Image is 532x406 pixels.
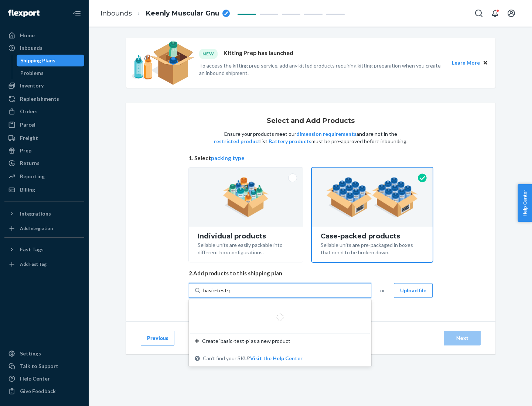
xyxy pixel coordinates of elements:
[20,121,35,128] div: Parcel
[20,173,45,180] div: Reporting
[267,117,355,125] h1: Select and Add Products
[481,59,490,67] button: Close
[4,80,84,92] a: Inventory
[224,49,293,59] p: Kitting Prep has launched
[20,375,50,382] div: Help Center
[4,208,84,220] button: Integrations
[4,385,84,397] button: Give Feedback
[4,132,84,144] a: Freight
[4,348,84,359] a: Settings
[444,331,481,345] button: Next
[189,269,433,277] span: 2. Add products to this shipping plan
[203,355,303,362] span: Can't find your SKU?
[20,95,59,103] div: Replenishments
[4,106,84,117] a: Orders
[4,184,84,196] a: Billing
[20,210,51,217] div: Integrations
[20,261,47,267] div: Add Fast Tag
[20,134,38,142] div: Freight
[214,138,260,145] button: restricted product
[4,145,84,156] a: Prep
[4,119,84,131] a: Parcel
[189,154,433,162] span: 1. Select
[296,130,357,138] button: dimension requirements
[20,350,41,357] div: Settings
[326,177,418,217] img: case-pack.59cecea509d18c883b923b81aeac6d0b.png
[198,233,294,240] div: Individual products
[518,184,532,222] button: Help Center
[17,67,85,79] a: Problems
[450,334,474,342] div: Next
[20,108,38,115] div: Orders
[213,130,408,145] p: Ensure your products meet our and are not in the list. must be pre-approved before inbounding.
[4,360,84,372] a: Talk to Support
[504,6,519,21] button: Open account menu
[223,177,269,217] img: individual-pack.facf35554cb0f1810c75b2bd6df2d64e.png
[269,138,311,145] button: Battery products
[199,49,218,59] div: NEW
[146,9,219,18] span: Keenly Muscular Gnu
[20,147,31,154] div: Prep
[141,331,174,345] button: Previous
[95,3,236,24] ol: breadcrumbs
[20,44,42,52] div: Inbounds
[380,287,385,294] span: or
[452,59,480,67] button: Learn More
[4,157,84,169] a: Returns
[488,6,502,21] button: Open notifications
[20,186,35,193] div: Billing
[4,373,84,385] a: Help Center
[471,6,486,21] button: Open Search Box
[4,223,84,234] a: Add Integration
[4,171,84,182] a: Reporting
[20,388,56,395] div: Give Feedback
[100,9,132,17] a: Inbounds
[20,362,58,370] div: Talk to Support
[8,10,40,17] img: Flexport logo
[4,30,84,41] a: Home
[198,240,294,256] div: Sellable units are easily packable into different box configurations.
[199,62,445,77] p: To access the kitting prep service, add any kitted products requiring kitting preparation when yo...
[202,337,290,345] span: Create ‘basic-test-p’ as a new product
[20,32,35,39] div: Home
[20,69,44,77] div: Problems
[321,233,424,240] div: Case-packed products
[20,82,44,89] div: Inventory
[321,240,424,256] div: Sellable units are pre-packaged in boxes that need to be broken down.
[4,42,84,54] a: Inbounds
[211,154,245,162] button: packing type
[20,57,55,64] div: Shipping Plans
[4,244,84,255] button: Fast Tags
[20,246,44,253] div: Fast Tags
[250,355,303,362] button: Create ‘basic-test-p’ as a new productCan't find your SKU?
[17,55,85,66] a: Shipping Plans
[20,225,53,231] div: Add Integration
[69,6,84,21] button: Close Navigation
[394,283,433,298] button: Upload file
[20,159,40,167] div: Returns
[4,93,84,105] a: Replenishments
[203,287,231,294] input: Create ‘basic-test-p’ as a new productCan't find your SKU?Visit the Help Center
[4,258,84,270] a: Add Fast Tag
